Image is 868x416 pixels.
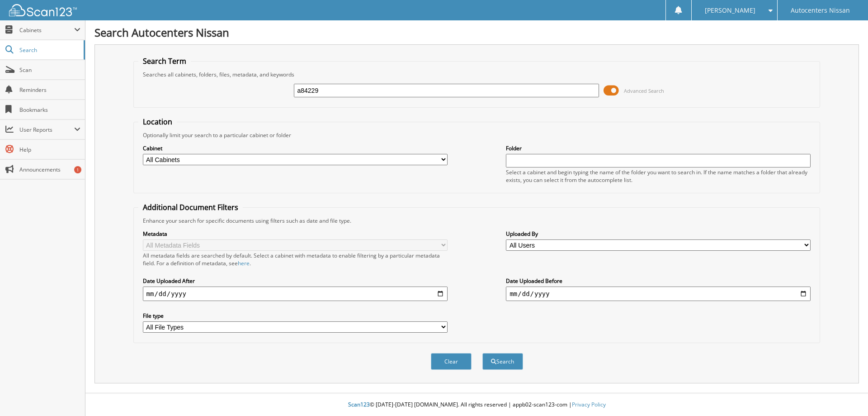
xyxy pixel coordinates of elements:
div: Searches all cabinets, folders, files, metadata, and keywords [138,71,816,78]
span: Scan [19,66,80,74]
div: 1 [74,166,81,173]
label: Uploaded By [506,230,811,238]
span: User Reports [19,126,74,134]
button: Clear [431,353,472,370]
span: Advanced Search [624,87,664,94]
div: © [DATE]-[DATE] [DOMAIN_NAME]. All rights reserved | appb02-scan123-com | [85,394,868,416]
div: All metadata fields are searched by default. Select a cabinet with metadata to enable filtering b... [143,252,448,267]
span: Cabinets [19,26,74,34]
legend: Search Term [138,56,191,66]
a: here [238,259,250,267]
span: Reminders [19,86,80,94]
span: [PERSON_NAME] [705,8,755,13]
span: Announcements [19,166,80,173]
button: Search [482,353,523,370]
span: Scan123 [348,401,370,408]
label: Folder [506,144,811,152]
h1: Search Autocenters Nissan [94,25,859,40]
div: Enhance your search for specific documents using filters such as date and file type. [138,217,816,225]
input: start [143,287,448,301]
legend: Location [138,117,177,127]
legend: Additional Document Filters [138,202,243,212]
div: Select a cabinet and begin typing the name of the folder you want to search in. If the name match... [506,168,811,184]
label: Cabinet [143,144,448,152]
img: scan123-logo-white.svg [9,4,77,16]
span: Bookmarks [19,106,80,114]
a: Privacy Policy [572,401,606,408]
label: Date Uploaded After [143,277,448,285]
input: end [506,287,811,301]
label: Date Uploaded Before [506,277,811,285]
span: Help [19,146,80,153]
label: File type [143,312,448,320]
span: Search [19,46,79,54]
div: Optionally limit your search to a particular cabinet or folder [138,131,816,139]
label: Metadata [143,230,448,238]
span: Autocenters Nissan [791,8,850,13]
